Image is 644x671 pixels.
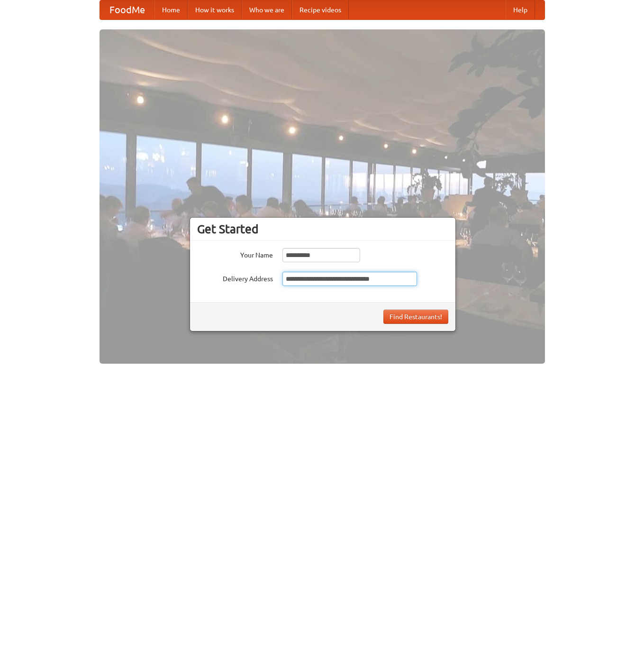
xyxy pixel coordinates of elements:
label: Your Name [197,248,273,260]
a: Recipe videos [292,0,349,19]
h3: Get Started [197,222,448,236]
a: FoodMe [100,0,154,19]
button: Find Restaurants! [383,310,448,324]
a: Who we are [242,0,292,19]
label: Delivery Address [197,272,273,284]
a: Home [154,0,188,19]
a: Help [506,0,535,19]
a: How it works [188,0,242,19]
